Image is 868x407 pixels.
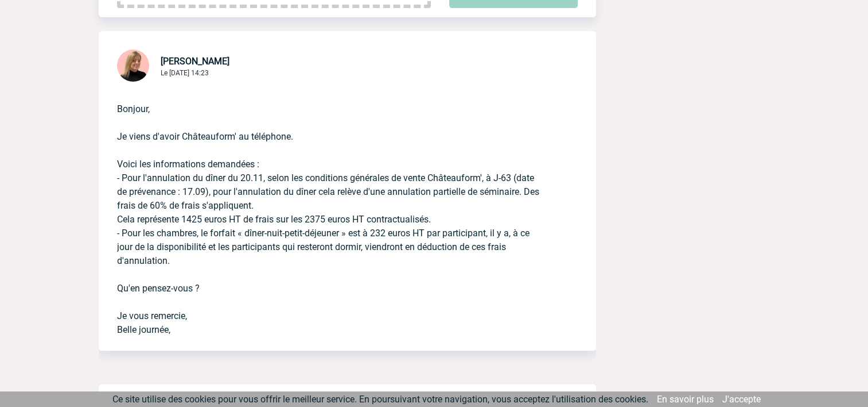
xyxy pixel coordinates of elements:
[117,49,149,82] img: 131233-0.png
[161,69,209,77] span: Le [DATE] 14:23
[161,56,229,67] span: [PERSON_NAME]
[117,84,546,337] p: Bonjour, Je viens d'avoir Châteauform' au téléphone. Voici les informations demandées : - Pour l'...
[722,394,761,405] a: J'accepte
[657,394,714,405] a: En savoir plus
[112,394,648,405] span: Ce site utilise des cookies pour vous offrir le meilleur service. En poursuivant votre navigation...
